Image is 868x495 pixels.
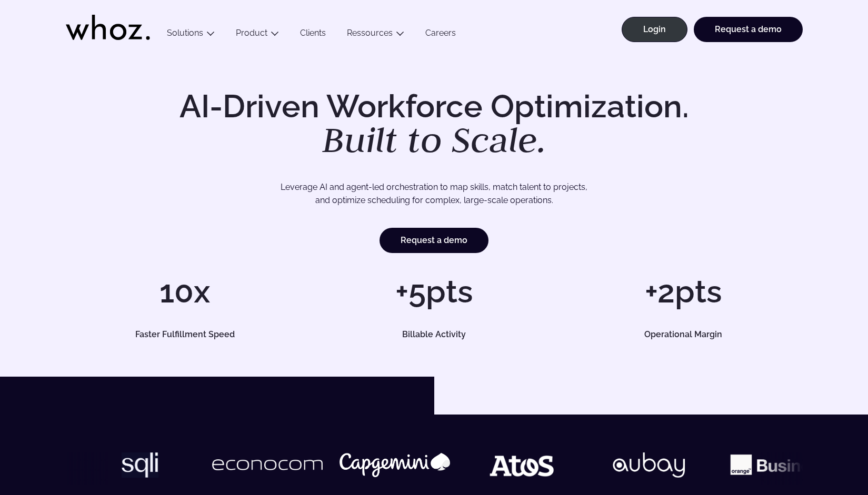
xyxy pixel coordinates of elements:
h1: 10x [66,276,304,307]
h1: +2pts [564,276,802,307]
em: Built to Scale. [322,116,546,163]
a: Request a demo [380,228,488,253]
h1: +5pts [315,276,553,307]
a: Ressources [347,28,393,38]
button: Solutions [156,28,225,42]
a: Login [622,17,687,42]
a: Request a demo [694,17,803,42]
p: Leverage AI and agent-led orchestration to map skills, match talent to projects, and optimize sch... [103,180,766,207]
a: Product [236,28,267,38]
h5: Billable Activity [327,330,542,339]
button: Ressources [336,28,415,42]
iframe: Chatbot [799,426,853,480]
button: Product [225,28,290,42]
h5: Faster Fulfillment Speed [77,330,292,339]
a: Careers [415,28,466,42]
h5: Operational Margin [576,330,791,339]
h1: AI-Driven Workforce Optimization. [165,90,704,158]
a: Clients [290,28,336,42]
